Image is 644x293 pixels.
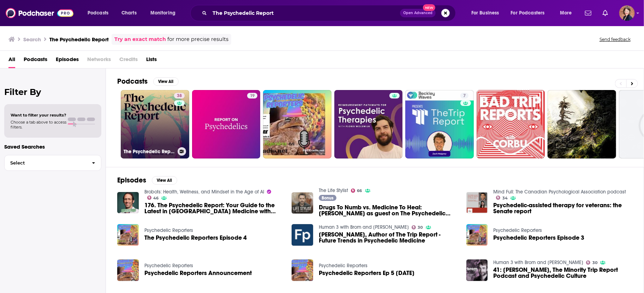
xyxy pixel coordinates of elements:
span: Monitoring [150,8,175,18]
a: Human 3 with Brom and Sam [493,259,583,265]
span: Bonus [322,196,334,200]
a: 41: Raad Seraj, The Minority Trip Report Podcast and Psychedelic Culture [493,267,632,279]
a: Psychedelic-assisted therapy for veterans: the Senate report [493,202,632,214]
a: Show notifications dropdown [600,7,611,19]
button: Open AdvancedNew [400,9,436,17]
a: Brobots: Health, Wellness, and Mindset in the Age of AI [144,189,264,195]
span: Podcasts [88,8,108,18]
button: open menu [466,7,508,19]
a: 19 [247,93,257,98]
a: Psychedelic Reporters Ep 5 January 18 2022 [319,270,415,276]
span: More [560,8,572,18]
a: 46 [147,196,159,200]
a: Psychedelic Reporters Announcement [144,270,252,276]
a: EpisodesView All [117,176,177,185]
a: Human 3 with Brom and Sam [319,224,409,230]
span: 176. The Psychedelic Report: Your Guide to the Latest in [GEOGRAPHIC_DATA] Medicine with [PERSON_... [144,202,284,214]
span: 46 [153,197,159,200]
h3: The Psychedelic Report [124,149,175,155]
span: Choose a tab above to access filters. [11,120,66,130]
img: Psychedelic Reporters Ep 5 January 18 2022 [292,259,313,281]
button: View All [153,77,179,86]
a: Psychedelic Reporters [144,227,193,233]
span: 41: [PERSON_NAME], The Minority Trip Report Podcast and Psychedelic Culture [493,267,632,279]
img: User Profile [619,5,635,21]
a: PodcastsView All [117,77,179,86]
img: Drugs To Numb vs. Medicine To Heal: Luke as guest on The Psychedelic Report (bonus rebroadcast) [292,192,313,214]
a: Lists [146,54,157,68]
button: Show profile menu [619,5,635,21]
a: All [8,54,15,68]
a: Mind Full: The Canadian Psychological Association podcast [493,189,626,195]
a: 66 [351,189,362,193]
span: for more precise results [167,35,228,43]
p: Saved Searches [4,143,101,150]
a: Podchaser - Follow, Share and Rate Podcasts [6,6,73,20]
span: New [423,4,436,11]
a: Drugs To Numb vs. Medicine To Heal: Luke as guest on The Psychedelic Report (bonus rebroadcast) [319,204,458,216]
span: For Business [471,8,499,18]
h2: Filter By [4,87,101,97]
span: Credits [119,54,138,68]
a: Podcasts [24,54,47,68]
button: Send feedback [597,36,633,42]
a: 7 [405,90,474,159]
img: Psychedelic-assisted therapy for veterans: the Senate report [466,192,488,214]
a: Charts [117,7,141,19]
img: Psychedelic Reporters Episode 3 [466,224,488,246]
h3: The Psychedelic Report [49,36,109,43]
a: The Life Stylist [319,187,348,193]
img: 176. The Psychedelic Report: Your Guide to the Latest in Psychedelic Medicine with Dr. Dave Rabin [117,192,139,214]
img: The Psychedelic Reporters Episode 4 [117,224,139,246]
button: open menu [83,7,118,19]
img: 41: Raad Seraj, The Minority Trip Report Podcast and Psychedelic Culture [466,259,488,281]
h2: Podcasts [117,77,148,86]
a: Psychedelic Reporters [493,227,542,233]
button: open menu [555,7,581,19]
a: Psychedelic Reporters Episode 3 [493,235,584,241]
button: open menu [506,7,555,19]
span: For Podcasters [511,8,545,18]
h2: Episodes [117,176,146,185]
a: Show notifications dropdown [582,7,594,19]
a: 176. The Psychedelic Report: Your Guide to the Latest in Psychedelic Medicine with Dr. Dave Rabin [144,202,284,214]
span: Want to filter your results? [11,113,66,118]
span: Open Advanced [403,11,433,15]
span: 19 [250,92,255,100]
span: 34 [502,197,508,200]
a: 38The Psychedelic Report [121,90,189,159]
img: Psychedelic Reporters Announcement [117,259,139,281]
a: 19 [192,90,261,159]
span: 30 [418,226,423,229]
span: 66 [357,189,362,192]
span: [PERSON_NAME], Author of The Trip Report - Future Trends in Psychedelic Medicine [319,232,458,244]
span: 38 [177,92,182,100]
button: Select [4,155,101,171]
img: Zach Haigney, Author of The Trip Report - Future Trends in Psychedelic Medicine [292,224,313,246]
a: 34 [496,196,508,200]
span: Drugs To Numb vs. Medicine To Heal: [PERSON_NAME] as guest on The Psychedelic Report (bonus rebro... [319,204,458,216]
a: Psychedelic Reporters [319,263,368,269]
a: 30 [412,225,423,229]
a: 7 [460,93,469,98]
span: Logged in as alafair66639 [619,5,635,21]
a: The Psychedelic Reporters Episode 4 [144,235,247,241]
a: Episodes [56,54,79,68]
input: Search podcasts, credits, & more... [210,7,400,19]
span: Psychedelic Reporters Ep 5 [DATE] [319,270,415,276]
a: 38 [174,93,185,98]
